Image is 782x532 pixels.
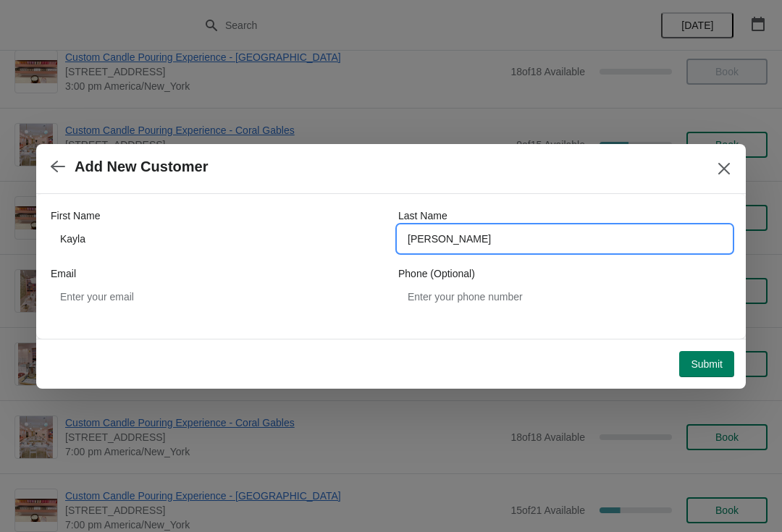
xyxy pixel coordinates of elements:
[691,358,723,370] span: Submit
[75,159,208,175] h2: Add New Customer
[398,284,731,310] input: Enter your phone number
[711,156,737,182] button: Close
[398,266,475,281] label: Phone (Optional)
[51,284,384,310] input: Enter your email
[51,226,384,252] input: John
[398,226,731,252] input: Smith
[398,208,447,223] label: Last Name
[51,208,100,223] label: First Name
[51,266,76,281] label: Email
[679,351,734,377] button: Submit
